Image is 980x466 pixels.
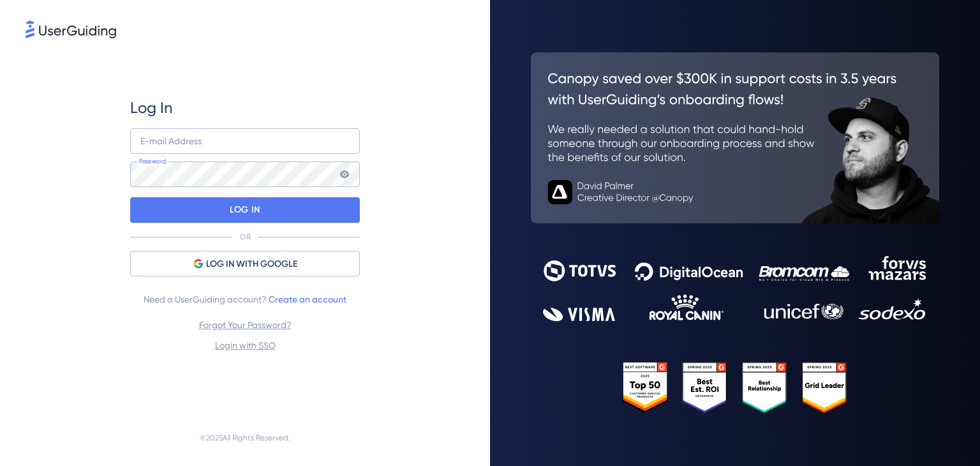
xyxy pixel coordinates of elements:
img: 9302ce2ac39453076f5bc0f2f2ca889b.svg [543,256,927,321]
span: LOG IN WITH GOOGLE [206,257,297,272]
a: Login with SSO [215,340,276,350]
img: 26c0aa7c25a843aed4baddd2b5e0fa68.svg [531,52,939,223]
a: Create an account [269,294,346,304]
img: 25303e33045975176eb484905ab012ff.svg [623,362,847,413]
p: LOG IN [230,200,260,220]
span: Need a UserGuiding account? [144,292,346,307]
p: OR [240,232,251,242]
span: © 2025 All Rights Reserved. [200,430,290,446]
img: 8faab4ba6bc7696a72372aa768b0286c.svg [26,20,116,38]
a: Forgot Your Password? [199,320,292,330]
input: example@company.com [130,128,360,154]
span: Log In [130,98,173,118]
